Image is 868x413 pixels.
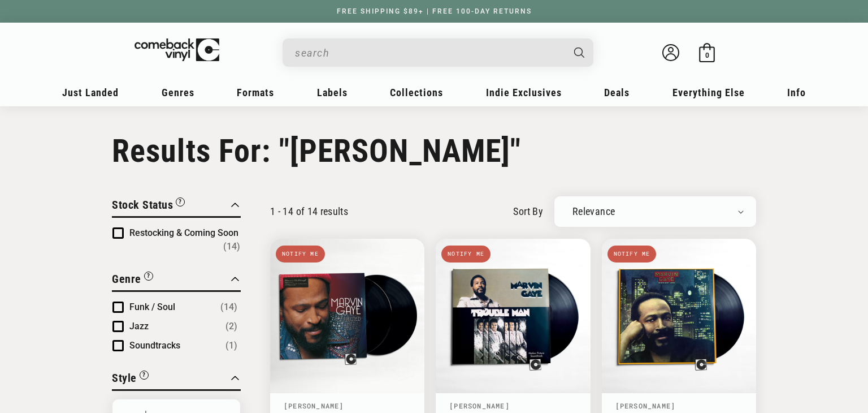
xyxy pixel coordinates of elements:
button: Filter by Stock Status [112,196,185,216]
p: 1 - 14 of 14 results [270,205,348,217]
span: 0 [705,51,709,59]
a: FREE SHIPPING $89+ | FREE 100-DAY RETURNS [325,7,543,15]
span: Number of products: (14) [220,300,237,314]
label: sort by [513,204,543,219]
span: Formats [237,87,274,98]
span: Restocking & Coming Soon [129,227,238,238]
span: Funk / Soul [129,302,175,312]
span: Collections [390,87,443,98]
a: [PERSON_NAME] [615,401,676,410]
span: Genre [112,272,141,286]
span: Labels [317,87,348,98]
span: Number of products: (2) [225,320,237,333]
span: Everything Else [672,87,745,98]
h1: Results For: "[PERSON_NAME]" [112,132,756,170]
div: Search [283,38,593,67]
span: Just Landed [62,87,119,98]
span: Deals [604,87,630,98]
span: Genres [162,87,194,98]
button: Filter by Style [112,369,149,389]
span: Stock Status [112,198,173,212]
a: [PERSON_NAME] [284,401,344,410]
a: [PERSON_NAME] [449,401,510,410]
span: Style [112,371,137,385]
span: Jazz [129,321,149,332]
span: Info [787,87,806,98]
button: Filter by Genre [112,270,153,290]
input: search [295,41,563,64]
span: Number of products: (14) [223,240,240,253]
span: Soundtracks [129,340,180,351]
button: Search [565,38,595,67]
span: Indie Exclusives [486,87,562,98]
span: Number of products: (1) [225,339,237,352]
